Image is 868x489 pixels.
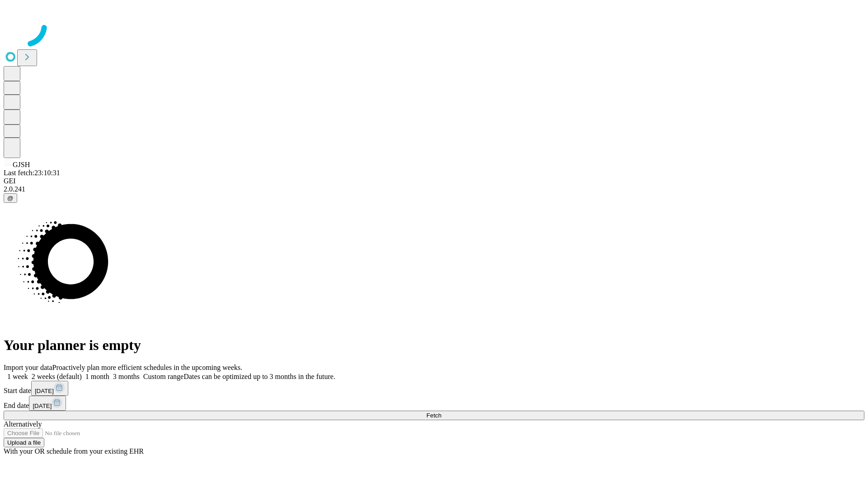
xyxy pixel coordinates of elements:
[113,373,140,380] span: 3 months
[35,388,54,394] span: [DATE]
[85,373,109,380] span: 1 month
[7,195,14,201] span: @
[4,169,60,177] span: Last fetch: 23:10:31
[33,403,52,409] span: [DATE]
[4,364,52,371] span: Import your data
[4,411,864,420] button: Fetch
[29,396,66,411] button: [DATE]
[143,373,184,380] span: Custom range
[7,373,28,380] span: 1 week
[4,193,17,203] button: @
[184,373,335,380] span: Dates can be optimized up to 3 months in the future.
[32,373,82,380] span: 2 weeks (default)
[4,381,864,396] div: Start date
[4,447,144,455] span: With your OR schedule from your existing EHR
[31,381,68,396] button: [DATE]
[4,420,42,428] span: Alternatively
[426,412,441,419] span: Fetch
[4,185,864,193] div: 2.0.241
[4,337,864,354] h1: Your planner is empty
[52,364,242,371] span: Proactively plan more efficient schedules in the upcoming weeks.
[4,396,864,411] div: End date
[4,177,864,185] div: GEI
[4,438,44,447] button: Upload a file
[13,161,30,168] span: GJSH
